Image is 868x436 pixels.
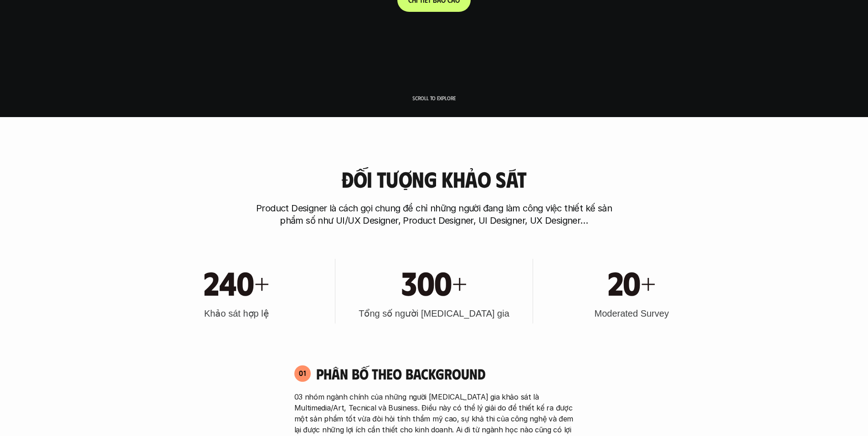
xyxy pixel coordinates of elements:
[412,95,456,101] p: Scroll to explore
[401,262,467,302] h1: 300+
[341,167,526,191] h3: Đối tượng khảo sát
[316,365,574,382] h4: Phân bố theo background
[359,307,509,320] h3: Tổng số người [MEDICAL_DATA] gia
[608,262,656,302] h1: 20+
[252,202,616,227] p: Product Designer là cách gọi chung để chỉ những người đang làm công việc thiết kế sản phẩm số như...
[204,262,269,302] h1: 240+
[594,307,668,320] h3: Moderated Survey
[299,369,306,377] p: 01
[204,307,269,320] h3: Khảo sát hợp lệ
